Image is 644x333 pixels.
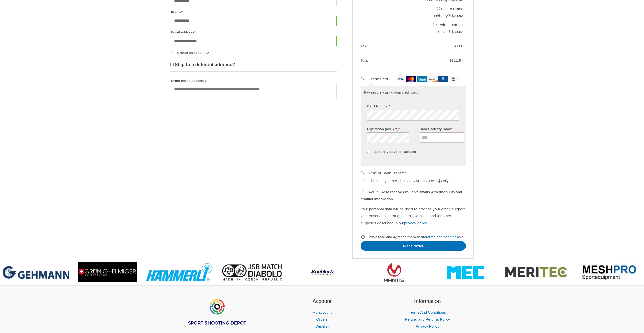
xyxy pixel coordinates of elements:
label: Phone [171,9,337,16]
label: Zelle or Bank Transfer [369,171,406,175]
span: $ [452,30,454,34]
label: Expiration (MM/YY) [367,126,412,132]
img: discover [427,76,438,82]
aside: Footer Widget 2 [276,297,368,330]
a: terms and conditions [426,235,461,239]
label: Card Security Code [420,126,464,132]
img: dinersclub [438,76,448,82]
button: Place order [361,241,466,251]
aside: Footer Widget 3 [381,297,474,330]
label: Email address [171,29,337,36]
span: $ [449,58,451,62]
th: Total [361,53,411,68]
nav: Account [276,309,368,330]
bdi: 121.87 [449,58,463,62]
a: privacy policy [404,221,427,225]
img: visa [396,76,406,82]
input: Create an account? [171,51,174,54]
span: I have read and agree to the website [367,235,461,239]
p: Your personal data will be used to process your order, support your experience throughout this we... [361,206,466,227]
label: Check payments - [GEOGRAPHIC_DATA] Only! [369,179,450,183]
img: mastercard [406,76,416,82]
label: FedEx Home Delivery®: [434,7,463,18]
label: Card Number [367,103,464,110]
a: Privacy Policy [416,324,439,328]
h2: Account [276,297,368,305]
input: I would like to receive exclusive emails with discounts and product information [361,190,364,193]
span: Ship to a different address? [175,62,235,67]
bdi: 0.00 [454,44,463,48]
a: Refund and Returns Policy [405,317,450,321]
fieldset: Payment Info [364,101,467,162]
span: Create an account? [177,51,209,55]
a: Orders [316,317,328,321]
span: $ [454,44,456,48]
abbr: required [462,235,463,239]
label: Order notes [171,77,337,84]
label: Credit Card [369,77,459,81]
span: I would like to receive exclusive emails with discounts and product information [361,190,462,201]
th: Tax [361,39,411,53]
bdi: 30.62 [452,30,463,34]
input: I have read and agree to the websiteterms and conditions * [361,235,365,239]
span: $ [452,14,454,18]
h2: Information [381,297,474,305]
img: jcb [449,76,459,82]
img: amex [417,76,427,82]
p: Pay securely using your credit card. [364,90,462,95]
a: Terms And Conditions [409,310,446,314]
input: Ship to a different address? [170,63,174,66]
a: My account [312,310,332,314]
span: (optional) [190,79,206,83]
a: Wishlist [316,324,329,328]
bdi: 23.93 [452,14,463,18]
label: Securely Save to Account [374,150,416,154]
nav: Information [381,309,474,330]
label: FedEx Express Saver®: [438,23,463,34]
